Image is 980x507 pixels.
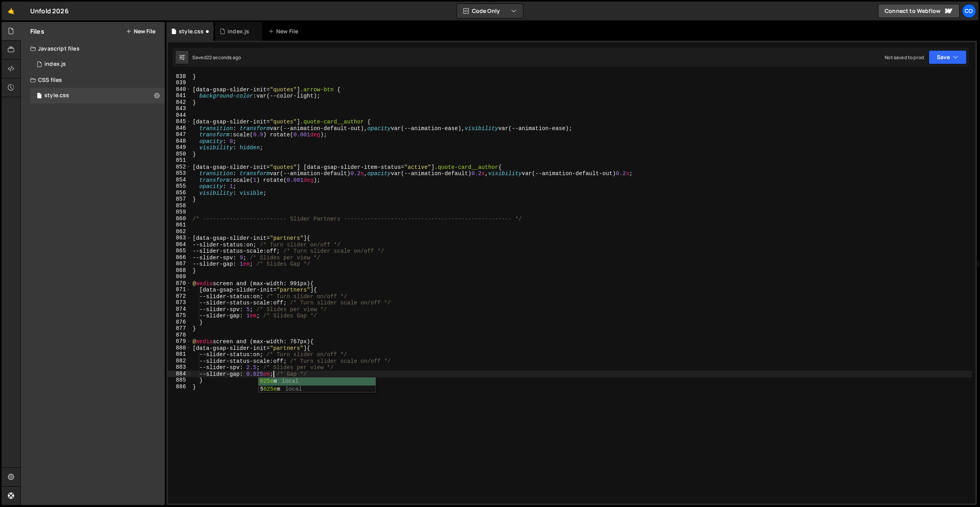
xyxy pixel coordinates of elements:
[168,332,191,339] div: 878
[206,54,241,61] div: 22 seconds ago
[168,170,191,177] div: 853
[168,338,191,345] div: 879
[168,222,191,228] div: 861
[2,2,21,20] a: 🤙
[168,306,191,313] div: 874
[168,112,191,119] div: 844
[168,280,191,287] div: 870
[44,92,69,99] div: style.css
[168,351,191,358] div: 881
[168,267,191,274] div: 868
[179,27,204,35] div: style.css
[168,190,191,196] div: 856
[168,273,191,280] div: 869
[168,125,191,132] div: 846
[929,50,967,64] button: Save
[168,209,191,215] div: 859
[168,228,191,235] div: 862
[168,131,191,138] div: 847
[168,377,191,384] div: 885
[168,196,191,203] div: 857
[30,6,69,16] div: Unfold 2026
[168,248,191,254] div: 865
[878,4,960,18] a: Connect to Webflow
[168,73,191,80] div: 838
[168,235,191,241] div: 863
[30,88,165,103] div: 17293/47925.css
[268,27,301,35] div: New File
[168,183,191,190] div: 855
[168,371,191,377] div: 884
[962,4,976,18] a: Co
[21,72,165,88] div: CSS files
[168,80,191,86] div: 839
[21,41,165,56] div: Javascript files
[168,364,191,371] div: 883
[168,312,191,319] div: 875
[126,28,155,34] button: New File
[168,299,191,306] div: 873
[168,384,191,390] div: 886
[168,157,191,164] div: 851
[168,144,191,151] div: 849
[168,358,191,364] div: 882
[44,61,66,68] div: index.js
[168,261,191,267] div: 867
[168,118,191,125] div: 845
[168,164,191,170] div: 852
[168,138,191,145] div: 848
[168,325,191,332] div: 877
[168,215,191,222] div: 860
[168,86,191,93] div: 840
[168,293,191,300] div: 872
[168,105,191,112] div: 843
[168,99,191,106] div: 842
[168,286,191,293] div: 871
[168,254,191,261] div: 866
[228,27,249,35] div: index.js
[30,56,165,72] div: 17293/47924.js
[885,54,924,61] div: Not saved to prod
[30,27,44,36] h2: Files
[168,151,191,158] div: 850
[168,319,191,326] div: 876
[168,92,191,99] div: 841
[168,241,191,248] div: 864
[168,203,191,209] div: 858
[457,4,523,18] button: Code Only
[168,177,191,183] div: 854
[168,345,191,351] div: 880
[192,54,241,61] div: Saved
